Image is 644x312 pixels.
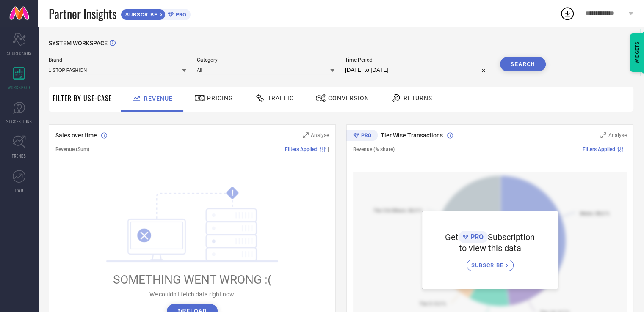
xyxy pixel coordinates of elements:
[197,57,334,63] span: Category
[7,50,32,56] span: SCORECARDS
[121,11,160,18] span: SUBSCRIBE
[353,146,395,152] span: Revenue (% share)
[600,132,606,138] svg: Zoom
[468,233,484,241] span: PRO
[49,5,116,22] span: Partner Insights
[500,57,546,71] button: Search
[12,153,26,159] span: TRENDS
[608,132,627,138] span: Analyse
[53,93,112,103] span: Filter By Use-Case
[328,146,329,152] span: |
[560,6,575,21] div: Open download list
[345,65,489,75] input: Select time period
[303,132,309,138] svg: Zoom
[6,118,32,125] span: SUGGESTIONS
[285,146,318,152] span: Filters Applied
[311,132,329,138] span: Analyse
[55,132,97,139] span: Sales over time
[467,253,514,271] a: SUBSCRIBE
[328,95,369,101] span: Conversion
[381,132,443,139] span: Tier Wise Transactions
[149,291,235,298] span: We couldn’t fetch data right now.
[583,146,615,152] span: Filters Applied
[471,262,506,268] span: SUBSCRIBE
[15,187,23,193] span: FWD
[268,95,294,101] span: Traffic
[49,40,108,47] span: SYSTEM WORKSPACE
[488,232,535,242] span: Subscription
[345,57,489,63] span: Time Period
[207,95,233,101] span: Pricing
[49,57,186,63] span: Brand
[232,188,234,198] tspan: !
[445,232,459,242] span: Get
[121,7,191,20] a: SUBSCRIBEPRO
[55,146,89,152] span: Revenue (Sum)
[459,243,521,253] span: to view this data
[8,84,31,90] span: WORKSPACE
[346,130,378,142] div: Premium
[404,95,432,101] span: Returns
[113,273,272,287] span: SOMETHING WENT WRONG :(
[174,11,186,18] span: PRO
[144,95,173,102] span: Revenue
[625,146,627,152] span: |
